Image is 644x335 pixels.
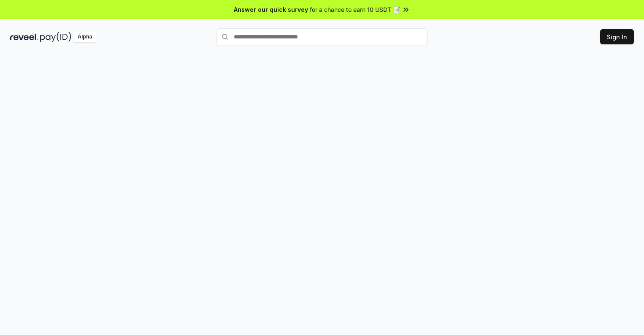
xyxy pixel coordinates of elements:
[600,29,634,44] button: Sign In
[234,5,308,14] span: Answer our quick survey
[73,32,97,42] div: Alpha
[10,32,38,42] img: reveel_dark
[310,5,400,14] span: for a chance to earn 10 USDT 📝
[40,32,71,42] img: pay_id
